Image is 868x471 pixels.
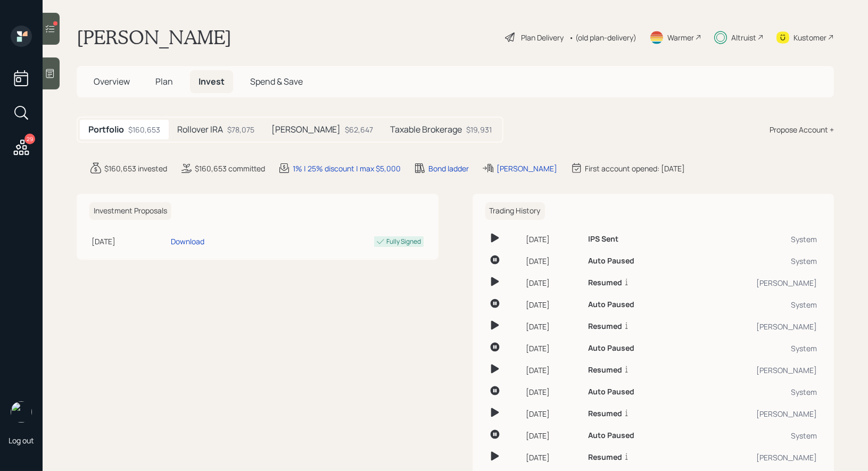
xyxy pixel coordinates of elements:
[693,365,817,376] div: [PERSON_NAME]
[387,237,421,246] div: Fully Signed
[227,124,254,135] div: $78,075
[793,32,826,43] div: Kustomer
[526,386,580,398] div: [DATE]
[585,163,685,174] div: First account opened: [DATE]
[428,163,469,174] div: Bond ladder
[770,124,834,135] div: Propose Account +
[11,401,32,423] img: treva-nostdahl-headshot.png
[588,322,622,331] h6: Resumed
[588,278,622,287] h6: Resumed
[195,163,265,174] div: $160,653 committed
[24,134,35,144] div: 29
[9,435,34,445] div: Log out
[177,125,223,135] h5: Rollover IRA
[526,343,580,354] div: [DATE]
[693,408,817,419] div: [PERSON_NAME]
[521,32,564,43] div: Plan Delivery
[693,430,817,441] div: System
[293,163,401,174] div: 1% | 25% discount | max $5,000
[693,299,817,310] div: System
[94,76,130,87] span: Overview
[104,163,167,174] div: $160,653 invested
[171,236,204,247] div: Download
[526,365,580,376] div: [DATE]
[693,255,817,267] div: System
[466,124,492,135] div: $19,931
[526,277,580,288] div: [DATE]
[588,235,618,244] h6: IPS Sent
[89,202,171,220] h6: Investment Proposals
[588,453,622,462] h6: Resumed
[526,321,580,332] div: [DATE]
[526,408,580,419] div: [DATE]
[271,125,341,135] h5: [PERSON_NAME]
[485,202,545,220] h6: Trading History
[526,234,580,245] div: [DATE]
[155,76,173,87] span: Plan
[77,26,232,49] h1: [PERSON_NAME]
[526,299,580,310] div: [DATE]
[693,343,817,354] div: System
[693,234,817,245] div: System
[588,409,622,418] h6: Resumed
[569,32,636,43] div: • (old plan-delivery)
[250,76,303,87] span: Spend & Save
[693,277,817,288] div: [PERSON_NAME]
[92,236,167,247] div: [DATE]
[693,321,817,332] div: [PERSON_NAME]
[199,76,225,87] span: Invest
[667,32,694,43] div: Warmer
[693,386,817,398] div: System
[731,32,756,43] div: Altruist
[588,431,634,440] h6: Auto Paused
[693,452,817,463] div: [PERSON_NAME]
[390,125,462,135] h5: Taxable Brokerage
[588,257,634,266] h6: Auto Paused
[345,124,373,135] div: $62,647
[88,125,124,135] h5: Portfolio
[526,430,580,441] div: [DATE]
[497,163,557,174] div: [PERSON_NAME]
[128,124,160,135] div: $160,653
[526,452,580,463] div: [DATE]
[588,300,634,309] h6: Auto Paused
[588,366,622,375] h6: Resumed
[588,344,634,353] h6: Auto Paused
[526,255,580,267] div: [DATE]
[588,387,634,396] h6: Auto Paused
